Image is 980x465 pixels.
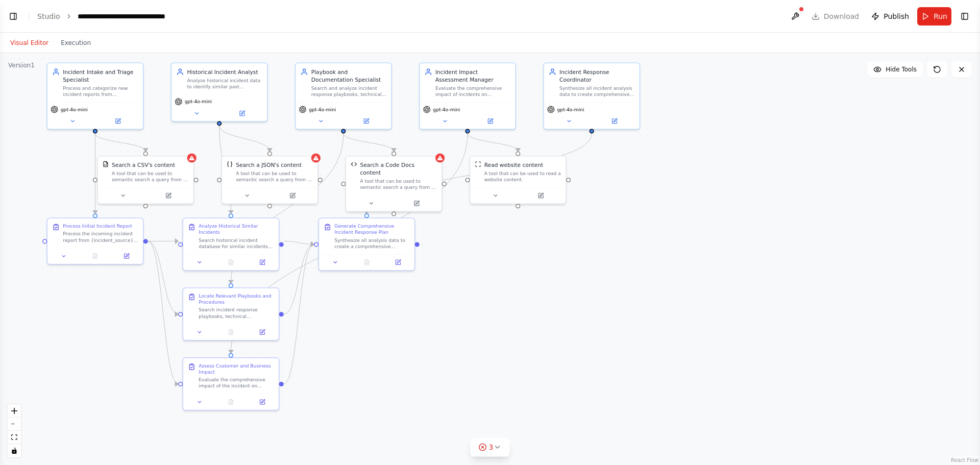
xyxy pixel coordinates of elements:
[146,191,190,200] button: Open in side panel
[148,237,178,245] g: Edge from dd4a8ae8-e99b-4a8a-97b9-7ee71bff4023 to ceec32f8-6909-46cd-acab-367cd46b1218
[309,106,336,112] span: gpt-4o-mini
[484,161,543,169] div: Read website content
[46,218,143,265] div: Process Initial Incident ReportProcess the incoming incident report from {incident_source}, extra...
[236,161,302,169] div: Search a JSON's content
[113,252,140,261] button: Open in side panel
[958,9,972,23] button: Show right sidebar
[199,377,274,389] div: Evaluate the comprehensive impact of the incident on customers, business operations, and system p...
[214,397,247,406] button: No output available
[471,438,510,457] button: 3
[46,63,143,130] div: Incident Intake and Triage SpecialistProcess and categorize new incident reports from {incident_s...
[199,363,274,375] div: Assess Customer and Business Impact
[199,223,274,235] div: Analyze Historical Similar Incidents
[363,134,596,214] g: Edge from 6dc1106c-459f-45d9-8fdb-9fc8ef458992 to e432aa65-c677-424b-ace6-066327cd5441
[433,106,460,112] span: gpt-4o-mini
[227,161,233,167] img: JSONSearchTool
[917,7,951,26] button: Run
[360,178,436,190] div: A tool that can be used to semantic search a query from a Code Docs content.
[112,170,188,183] div: A tool that can be used to semantic search a query from a CSV's content.
[63,68,138,83] div: Incident Intake and Triage Specialist
[543,63,640,130] div: Incident Response CoordinatorSynthesize all incident analysis data to create comprehensive incide...
[91,134,150,152] g: Edge from f459a456-9566-4975-bcc7-cffc565b4357 to 313930a8-1622-4c2a-9aa3-23644e010190
[559,85,634,97] div: Synthesize all incident analysis data to create comprehensive incident reports, coordinate resolu...
[8,404,21,457] div: React Flow controls
[227,134,348,283] g: Edge from d094f8d9-ab11-4aae-b15d-1e6e260e14ff to 89cfa6b7-6018-45b5-9ffb-ae9505928551
[182,287,279,340] div: Locate Relevant Playbooks and ProceduresSearch incident response playbooks, technical documentati...
[8,444,21,457] button: toggle interactivity
[249,397,276,406] button: Open in side panel
[284,240,314,318] g: Edge from 89cfa6b7-6018-45b5-9ffb-ae9505928551 to e432aa65-c677-424b-ace6-066327cd5441
[351,161,357,167] img: CodeDocsSearchTool
[171,63,268,122] div: Historical Incident AnalystAnalyze historical incident data to identify similar past incidents, e...
[463,134,522,152] g: Edge from 4ca30610-183f-4f3a-82cd-2bd76f6c22d4 to 5e61846c-44dd-494d-ba2c-e932833f16e0
[148,237,178,388] g: Edge from dd4a8ae8-e99b-4a8a-97b9-7ee71bff4023 to c766f7d5-5e37-4522-8d0f-927263af7021
[63,223,132,229] div: Process Initial Incident Report
[334,237,409,250] div: Synthesize all analysis data to create a comprehensive incident response plan with prioritized ac...
[867,61,923,78] button: Hide Tools
[103,161,109,167] img: CSVSearchTool
[339,134,398,152] g: Edge from d094f8d9-ab11-4aae-b15d-1e6e260e14ff to 31472848-2489-499a-9efb-8d9382c97dc1
[221,156,318,204] div: JSONSearchToolSearch a JSON's contentA tool that can be used to semantic search a query from a JS...
[934,11,947,21] span: Run
[8,61,35,69] div: Version 1
[318,218,415,271] div: Generate Comprehensive Incident Response PlanSynthesize all analysis data to create a comprehensi...
[214,258,247,267] button: No output available
[284,237,314,248] g: Edge from ceec32f8-6909-46cd-acab-367cd46b1218 to e432aa65-c677-424b-ace6-066327cd5441
[360,161,436,177] div: Search a Code Docs content
[346,156,443,212] div: CodeDocsSearchToolSearch a Code Docs contentA tool that can be used to semantic search a query fr...
[8,404,21,418] button: zoom in
[951,457,978,463] a: React Flow attribution
[350,258,383,267] button: No output available
[475,161,481,167] img: ScrapeWebsiteTool
[199,293,274,305] div: Locate Relevant Playbooks and Procedures
[220,109,264,118] button: Open in side panel
[435,85,510,97] div: Evaluate the comprehensive impact of incidents on customers, business operations, and system perf...
[8,431,21,444] button: fit view
[215,126,235,213] g: Edge from bcf3f8fe-1347-4286-9079-2543df4a43b5 to ceec32f8-6909-46cd-acab-367cd46b1218
[295,63,392,130] div: Playbook and Documentation SpecialistSearch and analyze incident response playbooks, technical do...
[284,240,314,388] g: Edge from c766f7d5-5e37-4522-8d0f-927263af7021 to e432aa65-c677-424b-ace6-066327cd5441
[185,99,212,105] span: gpt-4o-mini
[249,328,276,337] button: Open in side panel
[55,37,97,49] button: Execution
[96,116,140,126] button: Open in side panel
[311,68,386,83] div: Playbook and Documentation Specialist
[489,442,494,452] span: 3
[484,170,561,183] div: A tool that can be used to read a website content.
[271,191,314,200] button: Open in side panel
[867,7,913,26] button: Publish
[148,237,178,318] g: Edge from dd4a8ae8-e99b-4a8a-97b9-7ee71bff4023 to 89cfa6b7-6018-45b5-9ffb-ae9505928551
[593,116,636,126] button: Open in side panel
[187,77,262,89] div: Analyze historical incident data to identify similar past incidents, extract patterns and trends,...
[182,218,279,271] div: Analyze Historical Similar IncidentsSearch historical incident database for similar incidents bas...
[884,11,909,21] span: Publish
[470,156,567,204] div: ScrapeWebsiteToolRead website contentA tool that can be used to read a website content.
[385,258,411,267] button: Open in side panel
[91,134,99,214] g: Edge from f459a456-9566-4975-bcc7-cffc565b4357 to dd4a8ae8-e99b-4a8a-97b9-7ee71bff4023
[469,116,512,126] button: Open in side panel
[334,223,409,235] div: Generate Comprehensive Incident Response Plan
[61,106,88,112] span: gpt-4o-mini
[344,116,388,126] button: Open in side panel
[227,134,472,353] g: Edge from 4ca30610-183f-4f3a-82cd-2bd76f6c22d4 to c766f7d5-5e37-4522-8d0f-927263af7021
[187,68,262,76] div: Historical Incident Analyst
[886,65,917,74] span: Hide Tools
[182,357,279,410] div: Assess Customer and Business ImpactEvaluate the comprehensive impact of the incident on customers...
[519,191,562,200] button: Open in side panel
[63,231,138,243] div: Process the incoming incident report from {incident_source}, extract key details including affect...
[97,156,194,204] div: CSVSearchToolSearch a CSV's contentA tool that can be used to semantic search a query from a CSV'...
[79,252,111,261] button: No output available
[112,161,175,169] div: Search a CSV's content
[37,12,60,20] a: Studio
[199,307,274,319] div: Search incident response playbooks, technical documentation, and bridge notes for procedures rele...
[199,237,274,250] div: Search historical incident database for similar incidents based on the categorized incident type,...
[557,106,584,112] span: gpt-4o-mini
[559,68,634,83] div: Incident Response Coordinator
[249,258,276,267] button: Open in side panel
[4,37,55,49] button: Visual Editor
[6,9,20,23] button: Show left sidebar
[395,199,438,208] button: Open in side panel
[435,68,510,83] div: Incident Impact Assessment Manager
[8,418,21,431] button: zoom out
[236,170,312,183] div: A tool that can be used to semantic search a query from a JSON's content.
